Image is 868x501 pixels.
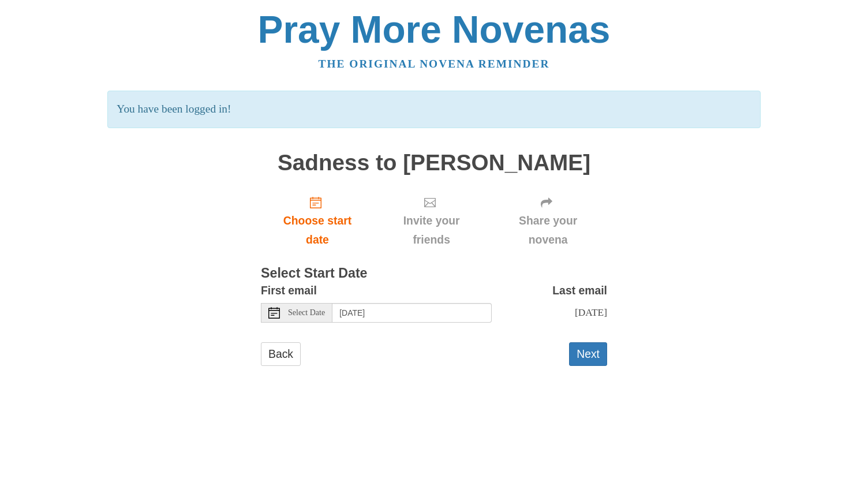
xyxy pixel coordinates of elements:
[489,186,607,255] div: Click "Next" to confirm your start date first.
[569,342,607,366] button: Next
[374,186,489,255] div: Click "Next" to confirm your start date first.
[500,211,596,249] span: Share your novena
[575,306,607,318] span: [DATE]
[261,281,317,300] label: First email
[272,211,362,249] span: Choose start date
[261,186,374,255] a: Choose start date
[261,342,301,366] a: Back
[552,281,607,300] label: Last email
[258,8,611,51] a: Pray More Novenas
[107,91,760,128] p: You have been logged in!
[261,266,607,281] h3: Select Start Date
[261,151,607,175] h1: Sadness to [PERSON_NAME]
[386,211,477,249] span: Invite your friends
[319,58,550,70] a: The original novena reminder
[288,309,325,317] span: Select Date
